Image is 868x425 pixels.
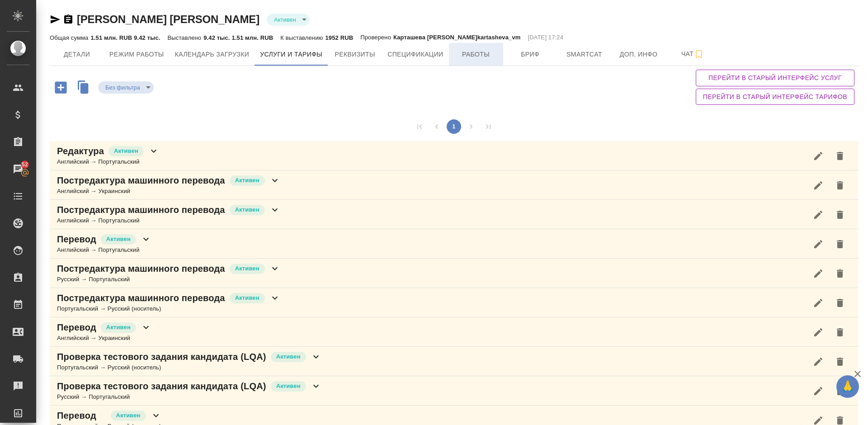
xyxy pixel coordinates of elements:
[836,375,859,398] button: 🙏
[50,34,90,41] p: Общая сумма
[90,34,134,41] p: 1.51 млн. RUB
[57,334,151,343] div: Английский → Украинский
[829,263,851,284] button: Удалить услугу
[807,175,829,196] button: Редактировать услугу
[807,321,829,343] button: Редактировать услугу
[509,49,552,60] span: Бриф
[50,170,858,200] div: Постредактура машинного переводаАктивенАнглийский → Украинский
[235,293,259,302] p: Активен
[50,141,858,170] div: РедактураАктивенАнглийский → Португальский
[57,145,104,157] p: Редактура
[807,351,829,373] button: Редактировать услугу
[57,157,159,166] div: Английский → Португальский
[57,233,96,246] p: Перевод
[387,49,443,60] span: Спецификации
[235,176,259,185] p: Активен
[57,363,321,372] div: Португальский → Русский (носитель)
[325,34,353,41] p: 1952 RUB
[807,145,829,167] button: Редактировать услугу
[57,187,280,196] div: Английский → Украинский
[63,14,74,25] button: Скопировать ссылку
[57,304,280,313] div: Португальский → Русский (носитель)
[829,175,851,196] button: Удалить услугу
[829,145,851,167] button: Удалить услугу
[829,292,851,314] button: Удалить услугу
[807,204,829,226] button: Редактировать услугу
[50,200,858,229] div: Постредактура машинного переводаАктивенАнглийский → Португальский
[50,14,61,25] button: Скопировать ссылку для ЯМессенджера
[168,34,204,41] p: Выставлено
[114,146,138,156] p: Активен
[235,205,259,214] p: Активен
[2,158,34,180] a: 52
[528,33,563,42] p: [DATE] 17:24
[267,14,310,26] div: Активен
[57,292,225,304] p: Постредактура машинного перевода
[50,347,858,376] div: Проверка тестового задания кандидата (LQA)АктивенПортугальский → Русский (носитель)
[57,203,225,216] p: Постредактура машинного перевода
[696,89,854,105] button: Перейти в старый интерфейс тарифов
[231,34,273,41] p: 1.51 млн. RUB
[276,352,301,361] p: Активен
[260,49,322,60] span: Услуги и тарифы
[829,233,851,255] button: Удалить услугу
[73,78,98,99] button: Скопировать услуги другого исполнителя
[57,262,225,275] p: Постредактура машинного перевода
[703,91,847,103] span: Перейти в старый интерфейс тарифов
[203,34,231,41] p: 9.42 тыс.
[829,204,851,226] button: Удалить услугу
[280,34,325,41] p: К выставлению
[57,246,151,255] div: Английский → Португальский
[696,70,854,86] button: Перейти в старый интерфейс услуг
[50,376,858,406] div: Проверка тестового задания кандидата (LQA)АктивенРусский → Португальский
[57,321,96,334] p: Перевод
[106,323,131,332] p: Активен
[134,34,160,41] p: 9.42 тыс.
[50,259,858,288] div: Постредактура машинного переводаАктивенРусский → Португальский
[57,409,106,422] p: Перевод
[50,317,858,347] div: ПереводАктивенАнглийский → Украинский
[807,292,829,314] button: Редактировать услугу
[103,84,143,91] button: Без фильтра
[106,235,131,244] p: Активен
[57,275,280,284] div: Русский → Португальский
[411,119,497,134] nav: pagination navigation
[807,233,829,255] button: Редактировать услугу
[271,16,299,24] button: Активен
[276,382,301,391] p: Активен
[829,351,851,373] button: Удалить услугу
[693,49,704,60] svg: Подписаться
[116,411,141,420] p: Активен
[57,350,266,363] p: Проверка тестового задания кандидата (LQA)
[671,48,715,60] span: Чат
[57,392,321,401] div: Русский → Португальский
[235,264,259,273] p: Активен
[829,380,851,402] button: Удалить услугу
[393,33,520,42] p: Карташева [PERSON_NAME]kartasheva_vm
[840,377,855,396] span: 🙏
[98,81,154,94] div: Активен
[454,49,498,60] span: Работы
[563,49,606,60] span: Smartcat
[16,160,33,169] span: 52
[57,174,225,187] p: Постредактура машинного перевода
[109,49,164,60] span: Режим работы
[807,380,829,402] button: Редактировать услугу
[55,49,99,60] span: Детали
[703,72,847,84] span: Перейти в старый интерфейс услуг
[333,49,377,60] span: Реквизиты
[48,78,73,97] button: Добавить услугу
[829,321,851,343] button: Удалить услугу
[50,229,858,259] div: ПереводАктивенАнглийский → Португальский
[57,216,280,225] div: Английский → Португальский
[77,13,259,25] a: [PERSON_NAME] [PERSON_NAME]
[360,33,393,42] p: Проверено
[50,288,858,317] div: Постредактура машинного переводаАктивенПортугальский → Русский (носитель)
[807,263,829,284] button: Редактировать услугу
[175,49,250,60] span: Календарь загрузки
[57,380,266,392] p: Проверка тестового задания кандидата (LQA)
[617,49,660,60] span: Доп. инфо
